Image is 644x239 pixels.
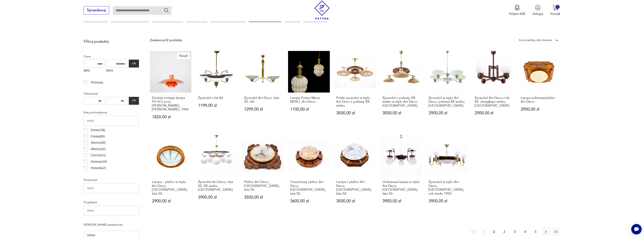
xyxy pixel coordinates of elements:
[426,51,468,128] a: Żyrandol w stylu Art Deco, połowa XX wieku, Polska.Żyrandol w stylu Art Deco, połowa XX wieku, [G...
[91,128,105,133] p: Dania ( 136 )
[531,228,539,236] button: 5
[106,68,127,75] label: MAX
[290,107,328,111] p: 1100,00 zł
[519,51,560,128] a: Lampa sufitowa/plafon Art DecoLampa sufitowa/plafon Art Deco2900,00 zł
[334,135,376,212] a: Lampa / plafon Art Deco, Polska, lata 50.Lampa / plafon Art Deco, [GEOGRAPHIC_DATA], lata 50.3500...
[336,96,374,108] h3: Polski żyrandol w stylu Art Deco z połowy XX wieku.
[382,199,420,203] p: 3900,00 zł
[84,91,139,96] p: Datowanie
[532,12,543,16] p: Zaloguj
[152,180,190,196] h3: Lampa - plafon w stylu Art Deco, [GEOGRAPHIC_DATA], lata 50.
[313,1,331,20] img: Patyna - sklep z meblami i dekoracjami vintage
[509,5,525,16] a: Ikona medaluPatyna B2B
[150,51,191,128] a: KlasykDuńska vintage lampa PH 4/3, proj. Poul Henningsen, Louis Poulsen, 1966Duńska vintage lampa...
[164,8,169,13] button: Szukaj
[288,135,330,212] a: Orzechowy plafon Art Deco, Polska, lata 50.Orzechowy plafon Art Deco, [GEOGRAPHIC_DATA], lata 50....
[129,60,139,68] button: OK
[84,9,109,12] a: Sprzedawaj
[334,51,376,128] a: Polski żyrandol w stylu Art Deco z połowy XX wieku.Polski żyrandol w stylu Art Deco z połowy XX w...
[429,180,466,196] h3: Żyrandol w stylu Art Deco, [GEOGRAPHIC_DATA], rok około 1950.
[382,180,420,196] h3: Unikatowa lampa w stylu Art Deco, [GEOGRAPHIC_DATA], lata 50.
[242,51,284,128] a: Żyrandol Art Deco, lata 50.–60.Żyrandol Art Deco, lata 50.–60.1299,00 zł
[152,96,190,112] h3: Duńska vintage lampa PH 4/3, proj. [PERSON_NAME], [PERSON_NAME], 1966
[519,38,552,43] div: Sortuj według daty dodania
[550,12,560,16] p: Koszyk
[514,5,520,11] img: Ikona medalu
[196,51,237,128] a: Żyrandol z lat 60.Żyrandol z lat 60.1199,00 zł
[150,38,182,43] div: Znaleziono 72 produkty
[290,96,328,104] h3: Lampa Polam Meos WZSO, Art Deco
[631,224,642,234] iframe: Smartsupp widget button
[382,96,420,108] h3: Żyrandol z połowy XX wieku w stylu Art Deco, [GEOGRAPHIC_DATA].
[84,200,139,205] p: Projektant
[336,180,374,196] h3: Lampa / plafon Art Deco, [GEOGRAPHIC_DATA], lata 50.
[426,135,468,212] a: Żyrandol w stylu Art Deco, Polska, rok około 1950.Żyrandol w stylu Art Deco, [GEOGRAPHIC_DATA], r...
[521,107,558,111] p: 2900,00 zł
[91,166,106,171] p: Holandia ( 2 )
[244,195,282,199] p: 3500,00 zł
[475,96,512,108] h3: Żyrandol Art Deco z lat 40. ubiegłego wieku, [GEOGRAPHIC_DATA].
[556,5,560,9] div: 0
[511,228,519,236] button: 3
[244,180,282,192] h3: Plafon Art Deco, [GEOGRAPHIC_DATA], lata 50.
[91,153,106,158] p: Czechy ( 21 )
[84,178,139,182] p: Producent
[91,172,125,177] p: [GEOGRAPHIC_DATA] ( 2 )
[429,111,466,115] p: 2900,00 zł
[196,135,237,212] a: Żyrandol Art Deco, lata 50. XX wieku, Polska.Żyrandol Art Deco, lata 50. XX wieku, [GEOGRAPHIC_DA...
[290,180,328,196] h3: Orzechowy plafon Art Deco, [GEOGRAPHIC_DATA], lata 50.
[84,110,139,115] p: Kraj pochodzenia
[509,5,525,16] button: Patyna B2B
[244,107,282,111] p: 1299,00 zł
[288,51,330,128] a: Lampa Polam Meos WZSO, Art DecoLampa Polam Meos WZSO, Art Deco1100,00 zł
[500,228,508,236] button: 2
[290,199,328,203] p: 3600,00 zł
[84,222,139,227] p: [PERSON_NAME] przedmiotu
[152,199,190,203] p: 2900,00 zł
[521,228,529,236] button: 4
[152,115,190,119] p: 1820,00 zł
[198,180,236,192] h3: Żyrandol Art Deco, lata 50. XX wieku, [GEOGRAPHIC_DATA].
[336,199,374,203] p: 3500,00 zł
[473,51,514,128] a: Żyrandol Art Deco z lat 40. ubiegłego wieku, Polska.Żyrandol Art Deco z lat 40. ubiegłego wieku, ...
[91,147,106,152] p: Włochy ( 32 )
[535,5,541,11] img: Ikonka użytkownika
[198,96,236,100] h3: Żyrandol z lat 60.
[509,12,525,16] p: Patyna B2B
[198,195,236,199] p: 3900,00 zł
[550,5,560,16] button: 0Koszyk
[84,68,104,75] label: MIN
[129,97,139,105] button: OK
[244,96,282,104] h3: Żyrandol Art Deco, lata 50.–60.
[552,5,558,11] img: Ikona koszyka
[532,5,543,16] button: Zaloguj
[490,228,498,236] button: 1
[198,104,236,108] p: 1199,00 zł
[380,51,422,128] a: Żyrandol z połowy XX wieku w stylu Art Deco, Polska.Żyrandol z połowy XX wieku w stylu Art Deco, ...
[380,135,422,212] a: Unikatowa lampa w stylu Art Deco, Polska, lata 50.Unikatowa lampa w stylu Art Deco, [GEOGRAPHIC_D...
[91,80,103,85] p: Promocja
[91,159,107,164] p: Szwecja ( 19 )
[84,39,139,44] p: Filtruj produkty
[475,111,512,115] p: 2900,00 zł
[91,140,106,145] p: Niemcy ( 82 )
[429,199,466,203] p: 3900,00 zł
[382,111,420,115] p: 3500,00 zł
[91,134,105,139] p: Polska ( 86 )
[84,6,109,14] button: Sprzedawaj
[521,96,558,104] h3: Lampa sufitowa/plafon Art Deco
[150,135,191,212] a: Lampa - plafon w stylu Art Deco, Polska, lata 50.Lampa - plafon w stylu Art Deco, [GEOGRAPHIC_DAT...
[242,135,284,212] a: Plafon Art Deco, Polska, lata 50.Plafon Art Deco, [GEOGRAPHIC_DATA], lata 50.3500,00 zł
[84,54,139,59] p: Cena
[429,96,466,108] h3: Żyrandol w stylu Art Deco, połowa XX wieku, [GEOGRAPHIC_DATA].
[336,111,374,115] p: 3500,00 zł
